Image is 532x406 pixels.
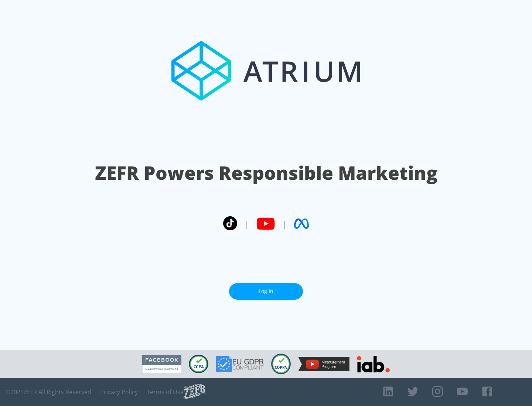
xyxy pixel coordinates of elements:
a: Privacy Policy [100,388,138,396]
img: YouTube Measurement Program [298,357,349,371]
h1: ZEFR Powers Responsible Marketing [95,160,437,186]
a: Log In [229,283,303,300]
img: CCPA Compliant [189,355,208,373]
a: Terms of Use [147,388,184,396]
span: | [282,218,287,229]
span: © 2025 ZEFR All Rights Reserved [6,388,91,396]
img: COPPA Compliant [271,354,291,374]
span: | [245,218,249,229]
img: IAB [357,356,390,372]
img: GDPR Compliant [216,356,264,372]
img: Facebook Marketing Partner [142,355,181,374]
